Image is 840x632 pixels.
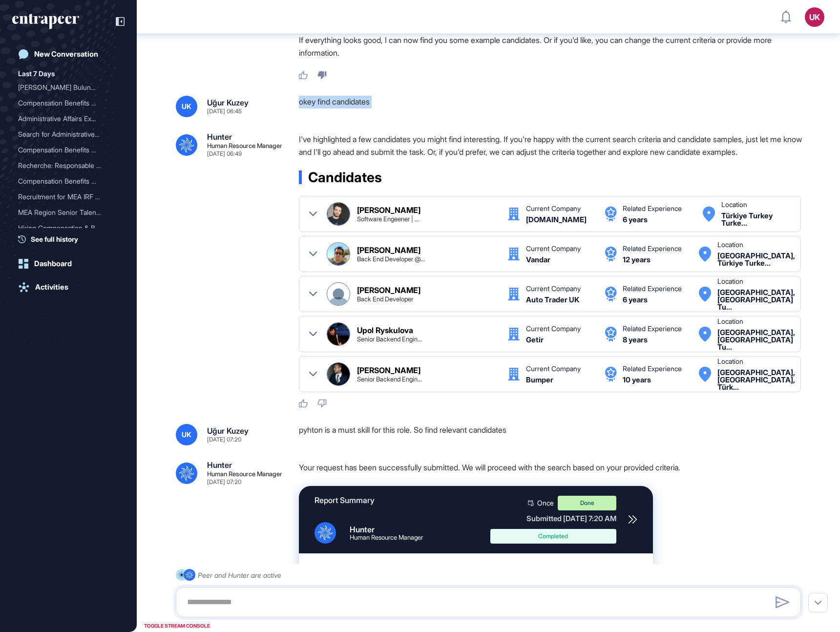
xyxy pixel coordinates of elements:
div: Recruitment for MEA IRF Regional Operations Excellence Manager at Stellantis [18,189,119,205]
div: Uğur Kuzey [207,427,249,435]
div: Auto Trader UK [526,296,579,303]
div: Human Resource Manager [207,143,282,149]
div: Dashboard [34,259,72,268]
div: Özgür Akaoğlu'nun Bulunması [18,80,119,95]
div: Administrative Affairs Ex... [18,111,111,126]
div: TOGGLE STREAM CONSOLE [142,620,212,632]
div: Back End Developer [357,296,413,302]
div: Getir [526,336,544,343]
div: Vandar [526,256,550,263]
div: Istanbul, Türkiye Turkey Turkey [717,329,795,351]
div: Senior Backend Engineer @Getir [357,336,422,342]
div: Administrative Affairs Expert with 5 Years Experience in Automotive Sector, Istanbul [18,111,119,126]
div: pyhton is a must skill for this role. So find relevant candidates [299,424,809,445]
div: [PERSON_NAME] [357,206,420,214]
div: Compensation Benefits Man... [18,173,111,189]
div: okey find candidates [299,96,809,117]
div: Software Engeener | Back-end Developer | Python | AWS Cloud [357,216,419,222]
div: Compensation Benefits Manager for MEA Region in Automotive and Manufacturing Sectors [18,95,119,111]
div: Peer and Hunter are active [198,569,281,581]
div: [DATE] 06:45 [207,108,242,114]
p: If everything looks good, I can now find you some example candidates. Or if you'd like, you can c... [299,34,809,59]
div: [DATE] 06:49 [207,151,242,157]
div: Related Experience [623,325,682,332]
span: See full history [31,234,78,244]
div: Human Resource Manager [207,471,282,477]
div: Current Company [526,325,581,332]
div: 12 years [623,256,651,263]
div: Location [717,358,743,365]
div: Recherche: Responsable Compensations et Avantages pour la région MEA avec compétences en Récompen... [18,158,119,173]
div: New Conversation [34,50,98,59]
div: İzmir, Türkiye Turkey Turkey [717,252,795,267]
div: [PERSON_NAME] Bulunma... [18,80,111,95]
div: Türkiye Turkey Turkey [721,212,791,227]
div: entrapeer-logo [12,14,79,29]
div: Search for Administrative... [18,126,111,142]
div: Related Experience [623,285,682,292]
a: New Conversation [12,44,125,64]
div: Last 7 Days [18,68,55,80]
div: Location [717,278,743,285]
a: Dashboard [12,254,125,274]
img: Özgür Solak [327,283,350,305]
a: See full history [18,234,125,244]
div: Done [558,496,616,510]
div: Compensation Benefits Man... [18,95,111,111]
div: Hunter [350,525,423,534]
span: Candidates [308,170,382,184]
div: safar724.com [526,216,587,223]
div: Senior Backend Engineer | Team Lead [357,376,422,382]
div: [DATE] 07:20 [207,437,241,442]
div: Related Experience [623,365,682,372]
div: 6 years [623,296,648,303]
img: Pouya Poormohammad [327,243,350,265]
div: 6 years [623,216,648,223]
div: Compensation Benefits Man... [18,142,111,158]
div: Current Company [526,245,581,252]
div: 10 years [623,376,651,383]
div: Compensation Benefits Manager Role for MEA Region in Automotive and Manufacturing Industries [18,173,119,189]
div: Bumper [526,376,553,383]
div: [PERSON_NAME] [357,246,420,254]
div: Related Experience [623,245,682,252]
div: Compensation Benefits Manager Search for MEA Region with C&B Program Design and Execution Skills ... [18,142,119,158]
div: Current Company [526,285,581,292]
div: Current Company [526,205,581,212]
img: Batuhan Sönmez [327,363,350,385]
p: Your request has been successfully submitted. We will proceed with the search based on your provi... [299,461,809,474]
div: Hunter [207,461,232,469]
div: Upol Ryskulova [357,326,413,334]
div: Location [717,318,743,325]
div: [DATE] 07:20 [207,479,241,485]
div: MEA Region Senior Talent Acquisition Specialist Recruitment [18,205,119,220]
a: Activities [12,277,125,297]
img: Amirhossein Azhdari [327,203,350,225]
div: Submitted [DATE] 7:20 AM [490,514,616,523]
span: UK [182,103,191,110]
div: 8 years [623,336,648,343]
div: MEA Region Senior Talent ... [18,205,111,220]
div: Location [717,241,743,248]
button: UK [805,7,824,27]
div: Ankara, Ankara, Türkiye Turkey Turkey [717,369,795,391]
div: Current Company [526,365,581,372]
div: Hiring Compensation & Ben... [18,220,111,236]
div: Report Summary [315,496,375,505]
span: UK [182,431,191,439]
p: I've highlighted a few candidates you might find interesting. If you're happy with the current se... [299,133,809,158]
div: Hunter [207,133,232,141]
div: Uğur Kuzey [207,99,249,106]
img: Upol Ryskulova [327,323,350,345]
div: Hiring Compensation & Benefits Coordinator for MEA Region with Expertise in C&B Strategies and Fl... [18,220,119,236]
div: Related Experience [623,205,682,212]
div: Recherche: Responsable Co... [18,158,111,173]
div: Istanbul, Türkiye Turkey Turkey [717,289,795,311]
div: [PERSON_NAME] [357,286,420,294]
div: Human Resource Manager [350,534,423,541]
div: [PERSON_NAME] [357,366,420,374]
div: Completed [498,533,609,539]
span: Once [537,500,554,506]
div: Location [721,201,747,208]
